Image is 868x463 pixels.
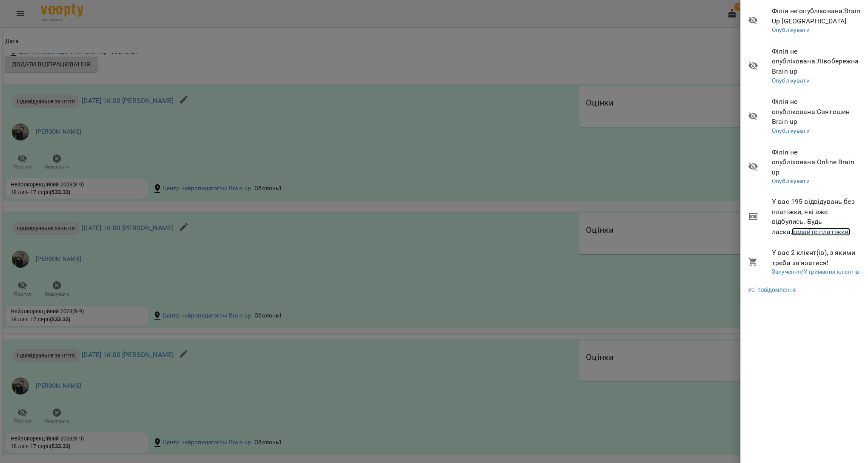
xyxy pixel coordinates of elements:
a: Опублікувати [772,26,810,33]
span: Філія не опублікована : Лівобережна Brain up [772,46,862,77]
a: Опублікувати [772,177,810,184]
span: У вас 2 клієнт(ів), з якими треба зв'язатися! [772,248,862,268]
span: Філія не опублікована : Святошин Brain up [772,97,862,127]
a: Опублікувати [772,77,810,84]
a: Залучення/Утримання клієнтів [772,268,859,275]
span: Філія не опублікована : Online Brain up [772,147,862,177]
span: У вас 195 відвідувань без платіжки, які вже відбулись. Будь ласка, [772,197,862,237]
a: додайте платіжки! [792,228,851,236]
a: Опублікувати [772,127,810,134]
span: Філія не опублікована : Brain Up [GEOGRAPHIC_DATA] [772,6,862,26]
a: Усі повідомлення [748,286,796,294]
